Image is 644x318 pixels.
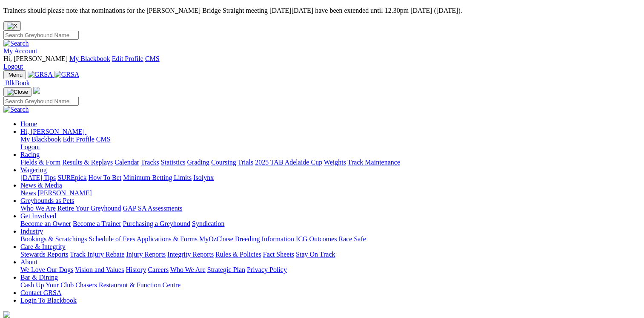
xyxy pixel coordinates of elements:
[20,297,77,304] a: Login To Blackbook
[20,281,641,289] div: Bar & Dining
[20,251,641,258] div: Care & Integrity
[3,7,641,14] p: Trainers should please note that nominations for the [PERSON_NAME] Bridge Straight meeting [DATE]...
[57,205,121,212] a: Retire Your Greyhound
[263,251,294,258] a: Fact Sheets
[5,79,30,87] span: BlkBook
[20,136,641,151] div: Hi, [PERSON_NAME]
[3,106,29,113] img: Search
[123,220,190,227] a: Purchasing a Greyhound
[20,159,641,166] div: Racing
[57,174,86,181] a: SUREpick
[28,71,53,78] img: GRSA
[89,235,135,243] a: Schedule of Fees
[20,120,37,127] a: Home
[3,55,641,70] div: My Account
[20,281,74,289] a: Cash Up Your Club
[20,243,66,250] a: Care & Integrity
[199,235,233,243] a: MyOzChase
[89,174,122,181] a: How To Bet
[20,205,641,212] div: Greyhounds as Pets
[20,258,37,266] a: About
[114,159,139,166] a: Calendar
[123,174,192,181] a: Minimum Betting Limits
[348,159,400,166] a: Track Maintenance
[112,55,143,62] a: Edit Profile
[20,251,68,258] a: Stewards Reports
[3,70,26,79] button: Toggle navigation
[145,55,160,62] a: CMS
[7,23,17,29] img: X
[20,189,641,197] div: News & Media
[75,281,180,289] a: Chasers Restaurant & Function Centre
[9,72,23,78] span: Menu
[207,266,245,273] a: Strategic Plan
[167,251,214,258] a: Integrity Reports
[20,166,47,173] a: Wagering
[20,174,56,181] a: [DATE] Tips
[7,89,28,95] img: Close
[3,97,79,106] input: Search
[20,235,87,243] a: Bookings & Scratchings
[20,182,62,189] a: News & Media
[211,159,236,166] a: Coursing
[63,136,94,143] a: Edit Profile
[20,289,61,296] a: Contact GRSA
[75,266,124,273] a: Vision and Values
[20,174,641,182] div: Wagering
[20,189,36,197] a: News
[20,205,56,212] a: Who We Are
[3,47,37,55] a: My Account
[126,266,146,273] a: History
[33,87,40,94] img: logo-grsa-white.png
[3,31,79,40] input: Search
[20,220,641,228] div: Get Involved
[20,151,40,158] a: Racing
[20,228,43,235] a: Industry
[20,274,58,281] a: Bar & Dining
[20,220,71,227] a: Become an Owner
[20,235,641,243] div: Industry
[3,87,31,97] button: Toggle navigation
[37,189,92,197] a: [PERSON_NAME]
[192,220,224,227] a: Syndication
[338,235,366,243] a: Race Safe
[20,197,74,204] a: Greyhounds as Pets
[20,212,56,220] a: Get Involved
[3,79,30,87] a: BlkBook
[296,251,335,258] a: Stay On Track
[255,159,322,166] a: 2025 TAB Adelaide Cup
[238,159,253,166] a: Trials
[3,21,21,31] button: Close
[20,128,85,135] span: Hi, [PERSON_NAME]
[70,251,124,258] a: Track Injury Rebate
[20,128,86,135] a: Hi, [PERSON_NAME]
[20,159,60,166] a: Fields & Form
[20,266,641,274] div: About
[3,311,10,318] img: logo-grsa-white.png
[161,159,186,166] a: Statistics
[141,159,159,166] a: Tracks
[54,71,80,78] img: GRSA
[187,159,209,166] a: Grading
[3,55,68,62] span: Hi, [PERSON_NAME]
[324,159,346,166] a: Weights
[96,136,111,143] a: CMS
[3,40,29,47] img: Search
[193,174,214,181] a: Isolynx
[73,220,121,227] a: Become a Trainer
[20,266,73,273] a: We Love Our Dogs
[123,205,183,212] a: GAP SA Assessments
[3,63,23,70] a: Logout
[235,235,294,243] a: Breeding Information
[137,235,197,243] a: Applications & Forms
[126,251,166,258] a: Injury Reports
[296,235,337,243] a: ICG Outcomes
[170,266,206,273] a: Who We Are
[20,143,40,150] a: Logout
[148,266,169,273] a: Careers
[247,266,287,273] a: Privacy Policy
[69,55,110,62] a: My Blackbook
[20,136,61,143] a: My Blackbook
[215,251,261,258] a: Rules & Policies
[62,159,113,166] a: Results & Replays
